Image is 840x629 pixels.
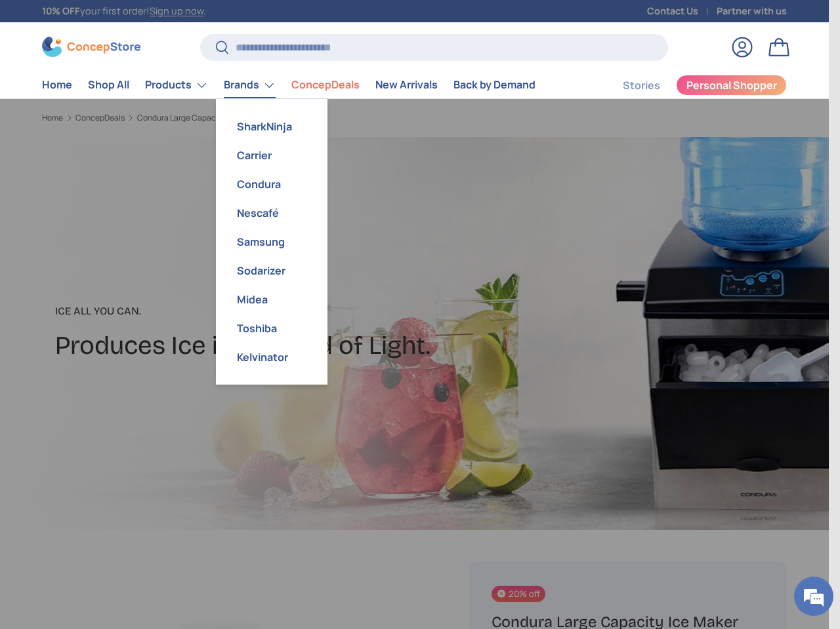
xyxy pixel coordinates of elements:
summary: Products [137,72,216,98]
a: New Arrivals [375,72,438,98]
a: ConcepDeals [291,72,360,98]
span: Personal Shopper [686,80,777,90]
nav: Primary [42,72,535,98]
nav: Secondary [591,72,787,98]
img: ConcepStore [42,37,140,57]
a: Personal Shopper [676,75,787,96]
summary: Brands [216,72,283,98]
a: Home [42,72,72,98]
a: Back by Demand [453,72,535,98]
a: Stories [623,73,660,98]
a: Shop All [88,72,129,98]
